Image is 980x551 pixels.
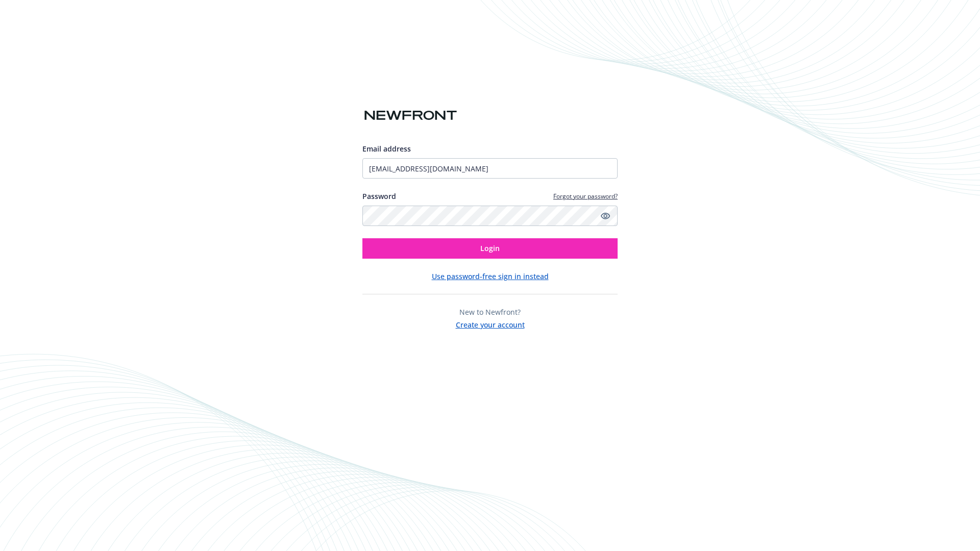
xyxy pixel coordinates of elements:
[362,158,618,179] input: Enter your email
[456,317,525,330] button: Create your account
[599,210,611,222] a: Show password
[480,243,500,253] span: Login
[553,192,618,201] a: Forgot your password?
[362,144,411,154] span: Email address
[362,107,459,124] img: Newfront logo
[459,307,521,317] span: New to Newfront?
[362,191,396,202] label: Password
[362,206,618,226] input: Enter your password
[362,238,618,259] button: Login
[432,271,549,282] button: Use password-free sign in instead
